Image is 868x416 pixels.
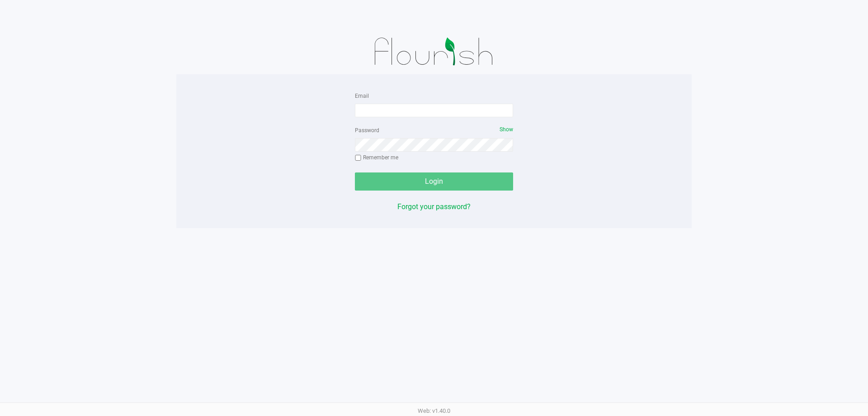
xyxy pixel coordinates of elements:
input: Remember me [355,155,361,161]
button: Forgot your password? [397,201,471,212]
span: Web: v1.40.0 [418,407,450,414]
label: Password [355,126,379,134]
label: Email [355,92,369,100]
label: Remember me [355,153,398,162]
span: Show [500,126,513,133]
